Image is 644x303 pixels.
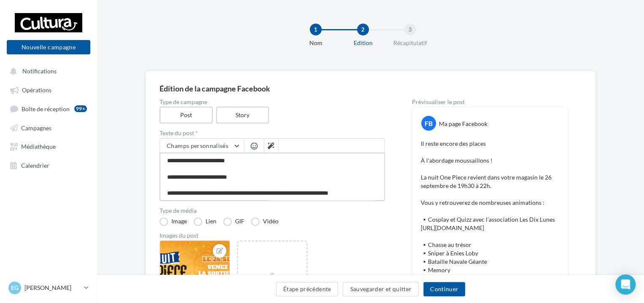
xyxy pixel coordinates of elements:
[615,274,636,295] div: Open Intercom Messenger
[5,101,92,116] a: Boîte de réception99+
[343,282,419,296] button: Sauvegarder et quitter
[216,107,269,123] label: Story
[404,24,416,35] div: 3
[310,24,322,35] div: 1
[22,105,70,112] span: Boîte de réception
[7,280,90,296] a: EG [PERSON_NAME]
[423,282,465,296] button: Continuer
[74,105,87,112] div: 99+
[223,217,244,226] label: GIF
[21,143,56,150] span: Médiathèque
[160,217,187,226] label: Image
[167,142,228,149] span: Champs personnalisés
[7,40,90,54] button: Nouvelle campagne
[22,67,57,75] span: Notifications
[22,86,51,94] span: Opérations
[160,130,385,136] label: Texte du post *
[21,161,49,169] span: Calendrier
[24,284,81,292] p: [PERSON_NAME]
[5,157,92,172] a: Calendrier
[5,138,92,153] a: Médiathèque
[5,120,92,135] a: Campagnes
[160,99,385,105] label: Type de campagne
[357,24,369,35] div: 2
[160,85,582,92] div: Édition de la campagne Facebook
[194,217,216,226] label: Lien
[160,233,385,239] div: Images du post
[289,39,343,47] div: Nom
[383,39,437,47] div: Récapitulatif
[5,82,92,97] a: Opérations
[5,63,89,78] button: Notifications
[251,217,279,226] label: Vidéo
[160,107,213,123] label: Post
[11,284,19,292] span: EG
[276,282,338,296] button: Étape précédente
[421,116,436,131] div: FB
[160,208,385,214] label: Type de média
[21,124,51,131] span: Campagnes
[439,120,487,128] div: Ma page Facebook
[336,39,390,47] div: Edition
[160,139,244,153] button: Champs personnalisés
[412,99,568,105] div: Prévisualiser le post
